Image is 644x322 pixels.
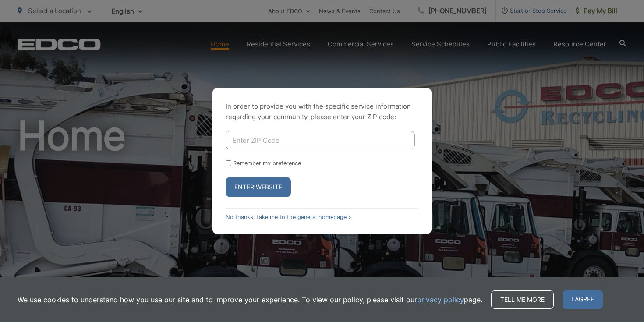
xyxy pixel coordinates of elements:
[226,131,415,149] input: Enter ZIP Code
[226,214,352,220] a: No thanks, take me to the general homepage >
[417,294,464,305] a: privacy policy
[226,177,291,197] button: Enter Website
[563,290,603,309] span: I agree
[226,101,418,122] p: In order to provide you with the specific service information regarding your community, please en...
[18,294,482,305] p: We use cookies to understand how you use our site and to improve your experience. To view our pol...
[491,290,554,309] a: Tell me more
[233,160,301,166] label: Remember my preference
